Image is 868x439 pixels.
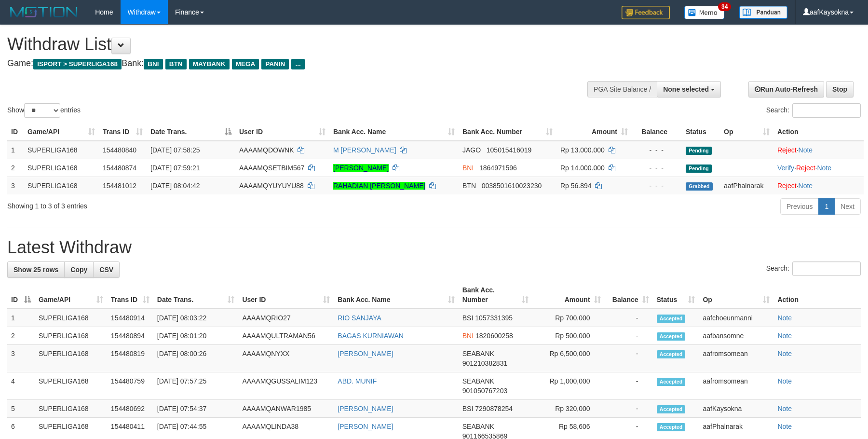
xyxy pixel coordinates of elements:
[334,281,458,309] th: Bank Acc. Name: activate to sort column ascending
[7,5,81,19] img: MOTION_logo.png
[338,350,393,357] a: [PERSON_NAME]
[462,387,507,395] span: Copy 901050767203 to clipboard
[107,327,153,345] td: 154480894
[605,372,653,400] td: -
[777,332,792,340] a: Note
[780,198,819,215] a: Previous
[7,238,861,257] h1: Latest Withdraw
[682,123,720,141] th: Status
[532,281,605,309] th: Amount: activate to sort column ascending
[7,35,569,54] h1: Withdraw List
[239,164,304,172] span: AAAAMQSETBIM567
[462,377,494,385] span: SEABANK
[796,164,815,172] a: Reject
[14,266,58,274] span: Show 25 rows
[777,405,792,412] a: Note
[238,309,334,327] td: AAAAMQRIO27
[777,350,792,357] a: Note
[653,281,699,309] th: Status: activate to sort column ascending
[7,261,65,278] a: Show 25 rows
[605,400,653,418] td: -
[239,182,304,190] span: AAAAMQYUYUYU88
[238,345,334,372] td: AAAAMQNYXX
[35,400,107,418] td: SUPERLIGA168
[657,350,686,358] span: Accepted
[462,405,474,412] span: BSI
[7,141,24,159] td: 1
[605,281,653,309] th: Balance: activate to sort column ascending
[70,266,87,274] span: Copy
[487,146,531,154] span: Copy 105015416019 to clipboard
[7,177,24,194] td: 3
[462,146,481,154] span: JAGO
[153,372,239,400] td: [DATE] 07:57:25
[153,281,239,309] th: Date Trans.: activate to sort column ascending
[699,400,773,418] td: aafKaysokna
[7,372,35,400] td: 4
[657,315,686,323] span: Accepted
[748,81,824,97] a: Run Auto-Refresh
[605,345,653,372] td: -
[773,177,864,194] td: ·
[7,327,35,345] td: 2
[684,6,725,19] img: Button%20Memo.svg
[107,372,153,400] td: 154480759
[699,309,773,327] td: aafchoeunmanni
[462,359,507,367] span: Copy 901210382831 to clipboard
[792,261,861,276] input: Search:
[35,327,107,345] td: SUPERLIGA168
[232,59,259,69] span: MEGA
[657,378,686,386] span: Accepted
[338,405,393,412] a: [PERSON_NAME]
[657,405,686,413] span: Accepted
[699,345,773,372] td: aafromsomean
[777,164,794,172] a: Verify
[482,182,542,190] span: Copy 0038501610023230 to clipboard
[560,146,605,154] span: Rp 13.000.000
[686,147,712,155] span: Pending
[153,309,239,327] td: [DATE] 08:03:22
[532,327,605,345] td: Rp 500,000
[699,327,773,345] td: aafbansomne
[462,423,494,430] span: SEABANK
[7,59,569,69] h4: Game: Bank:
[479,164,517,172] span: Copy 1864971596 to clipboard
[103,182,136,190] span: 154481012
[35,345,107,372] td: SUPERLIGA168
[475,405,513,412] span: Copy 7290878254 to clipboard
[632,123,682,141] th: Balance
[7,103,81,118] label: Show entries
[24,103,60,118] select: Showentries
[24,159,99,177] td: SUPERLIGA168
[291,59,304,69] span: ...
[329,123,459,141] th: Bank Acc. Name: activate to sort column ascending
[826,81,854,97] a: Stop
[150,164,200,172] span: [DATE] 07:59:21
[338,377,377,385] a: ABD. MUNIF
[818,198,835,215] a: 1
[235,123,329,141] th: User ID: activate to sort column ascending
[636,181,678,191] div: - - -
[605,327,653,345] td: -
[777,182,797,190] a: Reject
[7,281,35,309] th: ID: activate to sort column descending
[64,261,94,278] a: Copy
[459,123,556,141] th: Bank Acc. Number: activate to sort column ascending
[777,314,792,322] a: Note
[532,372,605,400] td: Rp 1,000,000
[462,164,474,172] span: BNI
[766,261,861,276] label: Search:
[622,6,670,19] img: Feedback.jpg
[107,309,153,327] td: 154480914
[7,309,35,327] td: 1
[238,327,334,345] td: AAAAMQULTRAMAN56
[189,59,230,69] span: MAYBANK
[150,182,200,190] span: [DATE] 08:04:42
[24,177,99,194] td: SUPERLIGA168
[462,314,474,322] span: BSI
[475,332,513,340] span: Copy 1820600258 to clipboard
[587,81,657,97] div: PGA Site Balance /
[657,81,721,97] button: None selected
[773,281,861,309] th: Action
[766,103,861,118] label: Search:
